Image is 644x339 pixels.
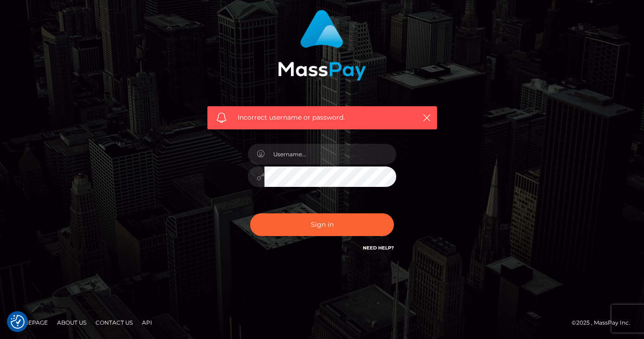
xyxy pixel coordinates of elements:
[250,213,394,236] button: Sign in
[363,245,394,251] a: Need Help?
[53,315,90,330] a: About Us
[10,315,52,330] a: Homepage
[11,315,25,329] button: Consent Preferences
[92,315,136,330] a: Contact Us
[138,315,156,330] a: API
[11,315,25,329] img: Revisit consent button
[238,113,407,122] span: Incorrect username or password.
[264,144,396,165] input: Username...
[278,10,366,81] img: MassPay Login
[572,318,637,328] div: © 2025 , MassPay Inc.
